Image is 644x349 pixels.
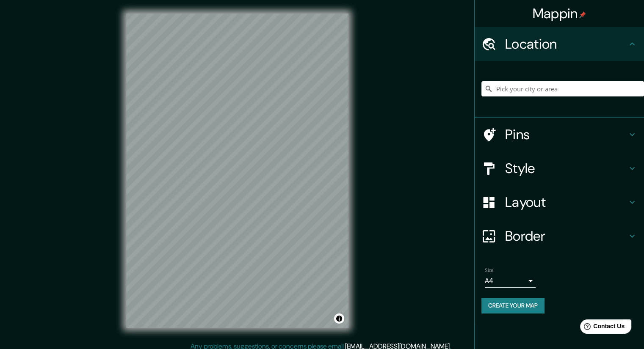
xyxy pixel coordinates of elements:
iframe: Help widget launcher [569,316,635,340]
h4: Location [505,36,627,52]
div: Border [475,219,644,253]
button: Toggle attribution [334,313,344,324]
div: Pins [475,118,644,151]
div: Layout [475,185,644,219]
h4: Mappin [533,5,586,22]
img: pin-icon.png [579,11,586,18]
h4: Layout [505,194,627,211]
label: Size [485,267,494,274]
h4: Style [505,160,627,177]
input: Pick your city or area [481,81,644,96]
h4: Border [505,228,627,245]
div: Location [475,27,644,61]
div: A4 [485,274,536,288]
canvas: Map [126,14,348,328]
h4: Pins [505,126,627,143]
button: Create your map [481,298,544,313]
div: Style [475,151,644,185]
